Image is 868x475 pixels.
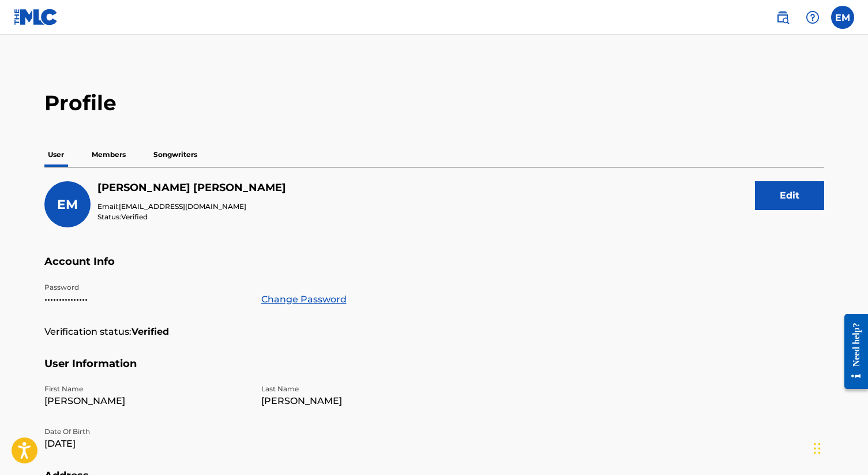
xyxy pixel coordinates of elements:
[814,431,821,466] div: Drag
[44,384,247,394] p: First Name
[44,325,131,339] p: Verification status:
[44,90,824,116] h2: Profile
[44,143,67,167] p: User
[44,282,247,293] p: Password
[97,181,286,195] h5: Emilee Moore
[97,201,286,212] p: Email:
[261,394,464,408] p: [PERSON_NAME]
[261,293,347,306] a: Change Password
[810,420,868,475] iframe: Chat Widget
[44,394,247,408] p: [PERSON_NAME]
[44,357,824,384] h5: User Information
[44,293,247,306] p: •••••••••••••••
[88,143,129,167] p: Members
[261,384,464,394] p: Last Name
[801,6,824,29] div: Help
[14,9,58,25] img: MLC Logo
[57,197,78,212] span: EM
[806,10,820,24] img: help
[44,427,247,437] p: Date Of Birth
[131,325,169,339] strong: Verified
[44,437,247,451] p: [DATE]
[836,305,868,398] iframe: Resource Center
[755,181,824,210] button: Edit
[97,212,286,222] p: Status:
[44,255,824,282] h5: Account Info
[776,10,790,24] img: search
[150,143,201,167] p: Songwriters
[831,6,854,29] div: User Menu
[121,212,148,221] span: Verified
[119,202,246,211] span: [EMAIL_ADDRESS][DOMAIN_NAME]
[771,6,794,29] a: Public Search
